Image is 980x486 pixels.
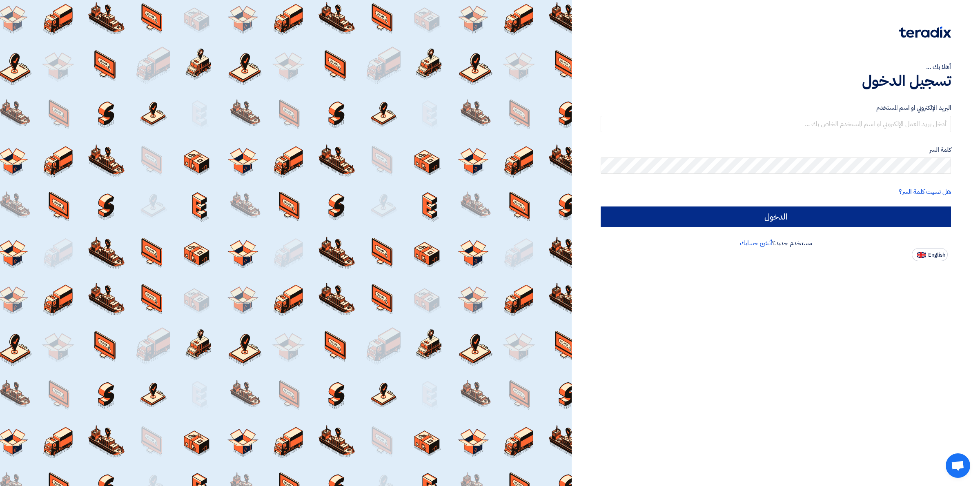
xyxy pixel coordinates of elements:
[740,238,772,248] a: أنشئ حسابك
[601,238,951,248] div: مستخدم جديد؟
[601,206,951,227] input: الدخول
[601,62,951,72] div: أهلا بك ...
[601,116,951,132] input: أدخل بريد العمل الإلكتروني او اسم المستخدم الخاص بك ...
[601,145,951,155] label: كلمة السر
[899,187,951,197] a: هل نسيت كلمة السر؟
[946,453,970,478] a: Open chat
[928,252,945,258] span: English
[899,27,951,38] img: Teradix logo
[912,248,948,261] button: English
[601,72,951,90] h1: تسجيل الدخول
[601,103,951,113] label: البريد الإلكتروني او اسم المستخدم
[917,252,926,258] img: en-US.png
